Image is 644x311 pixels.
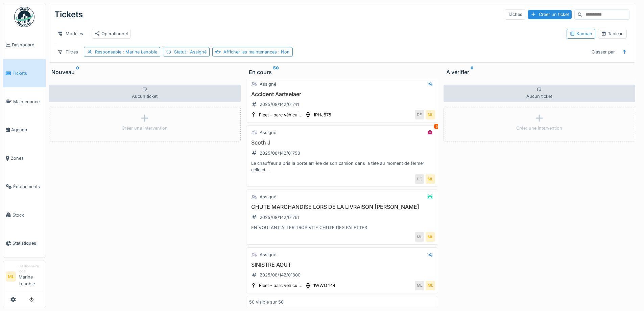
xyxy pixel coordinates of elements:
[249,68,435,76] div: En cours
[260,101,299,108] div: 2025/08/142/01741
[444,85,636,102] div: Aucun ticket
[12,42,43,48] span: Dashboard
[516,125,562,131] div: Créer une intervention
[3,59,46,88] a: Tickets
[6,264,43,291] a: ML Gestionnaire localMarine Lenoble
[260,214,299,221] div: 2025/08/142/01761
[259,112,303,118] div: Fleet - parc véhicul...
[505,9,525,19] div: Tâches
[11,155,43,161] span: Zones
[260,251,276,258] div: Assigné
[277,49,290,54] span: : Non
[3,201,46,229] a: Stock
[122,125,168,131] div: Créer une intervention
[570,30,592,37] div: Kanban
[273,68,279,76] sup: 50
[260,150,300,156] div: 2025/08/142/01753
[249,139,435,146] h3: Scoth J
[51,68,238,76] div: Nouveau
[6,271,16,282] li: ML
[249,299,284,305] div: 50 visible sur 50
[446,68,633,76] div: À vérifier
[260,272,301,278] div: 2025/08/142/01800
[415,174,424,184] div: DE
[13,183,43,190] span: Équipements
[260,194,276,200] div: Assigné
[13,212,43,218] span: Stock
[174,49,207,55] div: Statut
[14,7,34,27] img: Badge_color-CXgf-gQk.svg
[415,110,424,119] div: DE
[54,29,86,39] div: Modèles
[249,204,435,210] h3: CHUTE MARCHANDISE LORS DE LA LIVRAISON [PERSON_NAME]
[426,232,435,242] div: ML
[13,98,43,105] span: Maintenance
[3,87,46,116] a: Maintenance
[426,110,435,119] div: ML
[260,81,276,87] div: Assigné
[76,68,79,76] sup: 0
[54,6,83,23] div: Tickets
[3,31,46,59] a: Dashboard
[249,160,435,173] div: Le chauffeur a pris la porte arrière de son camion dans la tête au moment de fermer celle ci. Pre...
[13,70,43,76] span: Tickets
[601,30,624,37] div: Tableau
[249,91,435,97] h3: Accident Aartselaer
[186,49,207,54] span: : Assigné
[415,281,424,290] div: ML
[19,264,43,274] div: Gestionnaire local
[528,10,572,19] div: Créer un ticket
[313,282,335,289] div: 1WWQ444
[471,68,474,76] sup: 0
[434,124,439,129] div: 5
[49,85,241,102] div: Aucun ticket
[426,281,435,290] div: ML
[589,47,618,57] div: Classer par
[223,49,290,55] div: Afficher les maintenances
[13,240,43,246] span: Statistiques
[3,229,46,258] a: Statistiques
[313,112,331,118] div: 1PHJ675
[95,49,157,55] div: Responsable
[259,282,303,289] div: Fleet - parc véhicul...
[121,49,157,54] span: : Marine Lenoble
[249,224,435,231] div: EN VOULANT ALLER TROP VITE CHUTE DES PALETTES
[415,232,424,242] div: ML
[426,174,435,184] div: ML
[95,30,128,37] div: Opérationnel
[3,116,46,144] a: Agenda
[249,262,435,268] h3: SINISTRE AOUT
[260,129,276,136] div: Assigné
[54,47,81,57] div: Filtres
[19,264,43,290] li: Marine Lenoble
[3,144,46,173] a: Zones
[11,127,43,133] span: Agenda
[3,173,46,201] a: Équipements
